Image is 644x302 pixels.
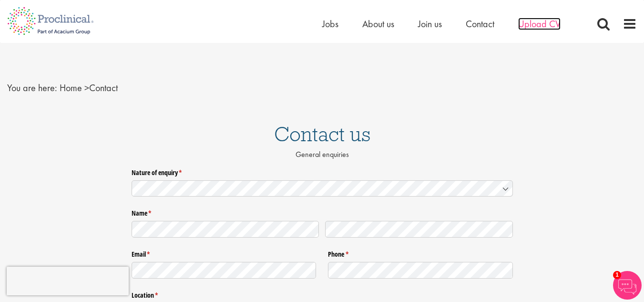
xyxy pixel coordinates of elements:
[325,221,513,238] input: Last
[322,18,338,30] a: Jobs
[613,271,621,279] span: 1
[132,221,319,238] input: First
[518,18,561,30] a: Upload CV
[7,267,129,295] iframe: reCAPTCHA
[132,247,317,259] label: Email
[7,82,57,94] span: You are here:
[418,18,442,30] a: Join us
[132,165,513,177] label: Nature of enquiry
[60,82,82,94] a: breadcrumb link to Home
[84,82,89,94] span: >
[362,18,394,30] a: About us
[466,18,494,30] a: Contact
[328,247,513,259] label: Phone
[613,271,642,300] img: Chatbot
[60,82,118,94] span: Contact
[132,206,513,218] legend: Name
[132,288,513,300] legend: Location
